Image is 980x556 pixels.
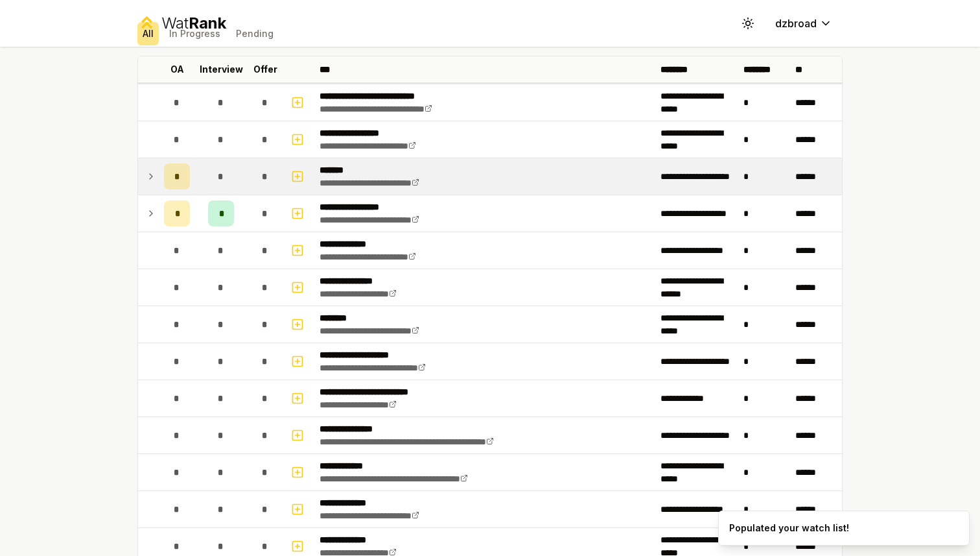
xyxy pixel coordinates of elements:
[231,22,279,45] button: Pending
[253,63,277,76] p: Offer
[200,63,243,76] p: Interview
[765,12,843,35] button: dzbroad
[137,22,159,45] button: All
[161,13,226,34] div: Wat
[164,22,226,45] button: In Progress
[775,16,817,31] span: dzbroad
[170,63,184,76] p: OA
[137,13,226,34] a: WatRank
[189,14,226,32] span: Rank
[729,522,849,535] div: Populated your watch list!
